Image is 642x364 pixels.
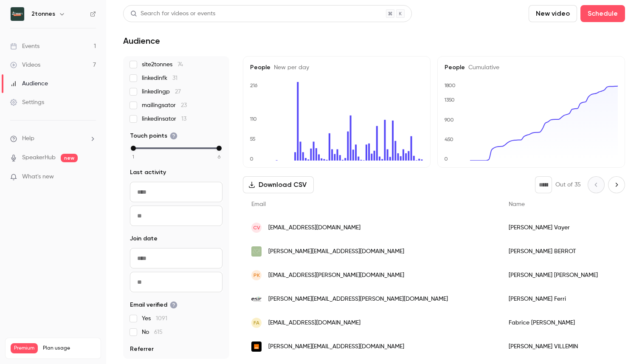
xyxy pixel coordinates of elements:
[154,329,163,335] span: 615
[270,65,309,71] span: New per day
[130,182,222,202] input: From
[142,74,177,82] span: linkedinfk
[130,272,222,292] input: To
[31,10,55,18] h6: 2tonnes
[608,176,625,193] button: Next page
[10,42,39,51] div: Events
[156,316,167,322] span: 1091
[445,136,453,142] text: 450
[177,62,183,68] span: 74
[500,216,626,240] div: [PERSON_NAME] Vayer
[130,206,222,226] input: To
[268,295,448,304] span: [PERSON_NAME][EMAIL_ADDRESS][PERSON_NAME][DOMAIN_NAME]
[243,176,314,193] button: Download CSV
[10,79,48,88] div: Audience
[43,345,96,352] span: Plan usage
[465,65,499,71] span: Cumulative
[131,146,136,151] div: min
[500,240,626,263] div: [PERSON_NAME] BERROT
[250,63,423,72] h5: People
[251,246,262,257] img: zoi-france.fr
[181,116,186,122] span: 13
[123,36,160,46] h1: Audience
[61,154,78,162] span: new
[11,343,38,353] span: Premium
[10,134,96,143] li: help-dropdown-opener
[253,271,260,279] span: PK
[175,89,181,95] span: 27
[132,153,134,161] span: 1
[86,173,96,181] iframe: Noticeable Trigger
[172,75,177,81] span: 31
[445,63,618,72] h5: People
[250,82,258,88] text: 216
[130,168,166,177] span: Last activity
[555,181,581,189] p: Out of 35
[22,134,34,143] span: Help
[268,247,404,256] span: [PERSON_NAME][EMAIL_ADDRESS][DOMAIN_NAME]
[500,311,626,335] div: Fabrice [PERSON_NAME]
[22,153,56,162] a: SpeakerHub
[130,234,158,243] span: Join date
[250,136,256,142] text: 55
[251,294,262,304] img: univ-rennes.fr
[253,224,260,231] span: CV
[268,319,360,327] span: [EMAIL_ADDRESS][DOMAIN_NAME]
[509,201,525,207] span: Name
[268,271,404,280] span: [EMAIL_ADDRESS][PERSON_NAME][DOMAIN_NAME]
[130,9,215,18] div: Search for videos or events
[130,132,177,140] span: Touch points
[444,117,454,123] text: 900
[217,146,222,151] div: max
[181,102,187,108] span: 23
[529,5,577,22] button: New video
[444,156,448,162] text: 0
[580,5,625,22] button: Schedule
[444,82,456,88] text: 1800
[268,223,360,232] span: [EMAIL_ADDRESS][DOMAIN_NAME]
[253,319,259,327] span: FA
[268,342,404,351] span: [PERSON_NAME][EMAIL_ADDRESS][DOMAIN_NAME]
[251,201,266,207] span: Email
[142,314,167,323] span: Yes
[22,172,54,181] span: What's new
[130,248,222,268] input: From
[142,115,186,123] span: linkedinsator
[142,101,187,110] span: mailingsator
[250,156,253,162] text: 0
[130,301,177,309] span: Email verified
[250,116,257,122] text: 110
[10,61,40,69] div: Videos
[10,98,44,107] div: Settings
[251,341,262,352] img: orange.com
[142,328,163,336] span: No
[11,7,24,21] img: 2tonnes
[142,60,183,69] span: site2tonnes
[444,97,455,103] text: 1350
[142,87,181,96] span: linkedingp
[500,263,626,287] div: [PERSON_NAME] [PERSON_NAME]
[500,287,626,311] div: [PERSON_NAME] Ferri
[130,345,154,353] span: Referrer
[500,335,626,358] div: [PERSON_NAME] VILLEMIN
[218,153,220,161] span: 6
